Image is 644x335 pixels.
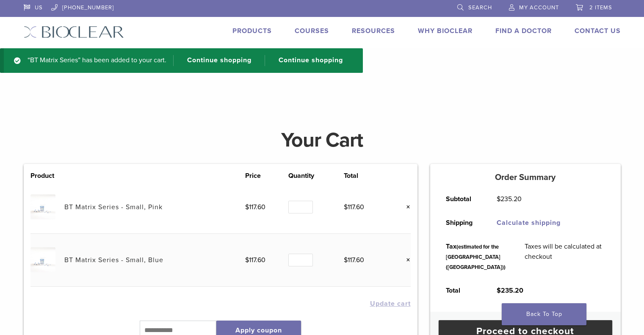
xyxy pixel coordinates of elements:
bdi: 117.60 [344,203,364,211]
span: 2 items [589,4,612,11]
span: $ [497,286,501,295]
img: BT Matrix Series - Small, Pink [30,194,55,219]
bdi: 117.60 [344,256,364,264]
a: Remove this item [400,255,411,266]
a: Remove this item [400,202,411,213]
a: Continue shopping [173,55,258,66]
img: BT Matrix Series - Small, Blue [30,247,55,272]
h5: Order Summary [430,172,621,183]
a: BT Matrix Series - Small, Pink [64,203,163,211]
a: Resources [352,27,395,35]
a: Courses [295,27,329,35]
small: (estimated for the [GEOGRAPHIC_DATA] ([GEOGRAPHIC_DATA])) [446,244,506,271]
th: Quantity [288,171,343,181]
th: Total [437,279,487,302]
a: Find A Doctor [495,27,552,35]
button: Update cart [370,300,411,307]
a: Continue shopping [265,55,349,66]
a: Why Bioclear [418,27,473,35]
th: Price [245,171,289,181]
a: Contact Us [575,27,621,35]
td: Taxes will be calculated at checkout [515,235,614,279]
span: $ [497,195,500,203]
th: Subtotal [437,187,487,211]
bdi: 235.20 [497,195,522,203]
th: Total [344,171,387,181]
span: My Account [519,4,559,11]
h1: Your Cart [17,130,627,150]
bdi: 117.60 [245,256,265,264]
span: $ [344,203,348,211]
a: Back To Top [502,303,586,325]
a: Products [232,27,272,35]
img: Bioclear [24,26,124,38]
span: $ [245,203,249,211]
th: Shipping [437,211,487,235]
th: Tax [437,235,515,279]
span: $ [344,256,348,264]
a: Calculate shipping [497,219,561,227]
span: $ [245,256,249,264]
th: Product [30,171,64,181]
a: BT Matrix Series - Small, Blue [64,256,163,264]
span: Search [468,4,492,11]
bdi: 117.60 [245,203,265,211]
bdi: 235.20 [497,286,523,295]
